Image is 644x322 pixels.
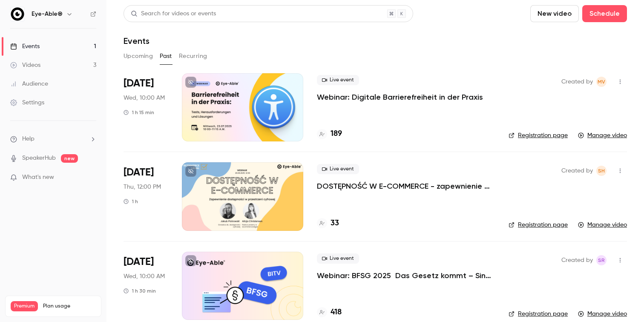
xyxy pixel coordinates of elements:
div: Settings [10,98,44,107]
li: help-dropdown-opener [10,135,96,144]
div: Search for videos or events [131,9,216,18]
h4: 189 [331,128,342,140]
a: SpeakerHub [22,154,56,163]
span: Wed, 10:00 AM [124,272,165,281]
span: Live event [317,253,359,264]
a: Registration page [509,310,568,318]
div: 1 h 30 min [124,287,156,294]
a: Webinar: Digitale Barrierefreiheit in der Praxis [317,92,483,102]
div: Jun 25 Wed, 10:00 AM (Europe/Berlin) [124,252,168,320]
button: New video [530,5,579,22]
span: SR [598,255,605,265]
span: Wed, 10:00 AM [124,94,165,102]
span: Thu, 12:00 PM [124,183,161,191]
h1: Events [124,36,149,46]
button: Recurring [179,49,207,63]
iframe: Noticeable Trigger [86,174,96,181]
a: Webinar: BFSG 2025 Das Gesetz kommt – Sind Sie bereit? [317,270,495,281]
span: SH [598,166,605,176]
div: Events [10,42,40,51]
h4: 33 [331,218,339,229]
h4: 418 [331,307,342,318]
span: Help [22,135,34,144]
div: Videos [10,61,40,69]
span: [DATE] [124,77,154,90]
div: 1 h 15 min [124,109,154,116]
a: DOSTĘPNOŚĆ W E-COMMERCE - zapewnienie dostępności w przestrzeni cyfrowej [317,181,495,191]
a: Manage video [578,221,627,229]
span: [DATE] [124,255,154,269]
button: Past [160,49,172,63]
button: Schedule [582,5,627,22]
a: Manage video [578,310,627,318]
span: [DATE] [124,166,154,179]
span: Mahdalena Varchenko [596,77,607,87]
span: Premium [11,301,38,311]
span: Created by [561,166,593,176]
span: MV [598,77,605,87]
span: Plan usage [43,303,96,310]
div: Jul 23 Wed, 10:00 AM (Europe/Berlin) [124,73,168,141]
div: 1 h [124,198,138,205]
button: Upcoming [124,49,153,63]
a: 418 [317,307,342,318]
span: Created by [561,255,593,265]
span: Sara Hauzer [596,166,607,176]
a: 189 [317,128,342,140]
a: Manage video [578,131,627,140]
div: Jun 26 Thu, 12:00 PM (Europe/Warsaw) [124,162,168,230]
a: Registration page [509,221,568,229]
span: Simon Reichert [596,255,607,265]
a: Registration page [509,131,568,140]
span: Live event [317,164,359,174]
a: 33 [317,218,339,229]
div: Audience [10,80,48,88]
span: Created by [561,77,593,87]
h6: Eye-Able® [32,10,63,18]
span: What's new [22,173,54,182]
span: Live event [317,75,359,85]
img: Eye-Able® [11,7,24,21]
span: new [61,154,78,163]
